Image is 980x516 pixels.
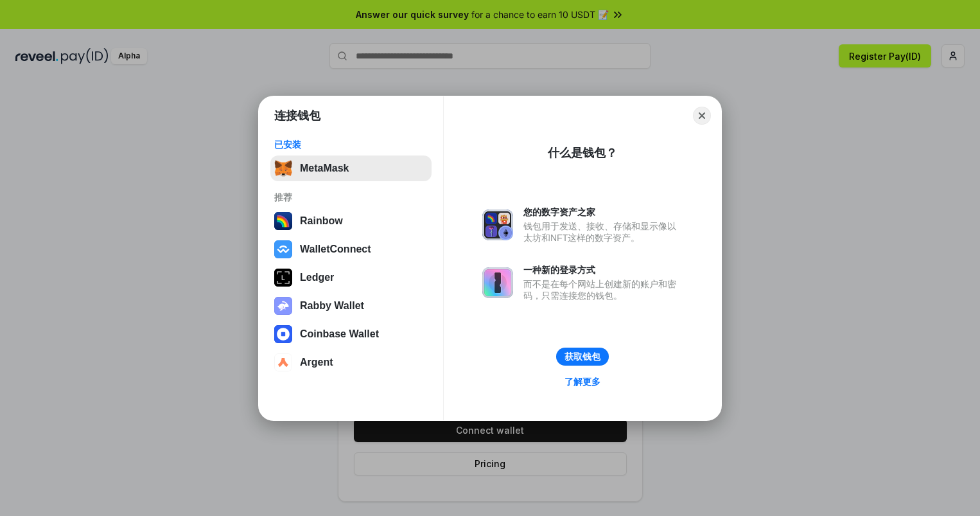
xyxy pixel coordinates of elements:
button: Rabby Wallet [270,293,432,319]
div: 了解更多 [564,376,600,387]
div: Coinbase Wallet [300,328,379,340]
img: svg+xml,%3Csvg%20xmlns%3D%22http%3A%2F%2Fwww.w3.org%2F2000%2Fsvg%22%20width%3D%2228%22%20height%3... [274,269,292,287]
div: 钱包用于发送、接收、存储和显示像以太坊和NFT这样的数字资产。 [523,220,683,244]
img: svg+xml,%3Csvg%20fill%3D%22none%22%20height%3D%2233%22%20viewBox%3D%220%200%2035%2033%22%20width%... [274,159,292,177]
button: WalletConnect [270,236,432,262]
img: svg+xml,%3Csvg%20width%3D%22120%22%20height%3D%22120%22%20viewBox%3D%220%200%20120%20120%22%20fil... [274,212,292,230]
div: 什么是钱包？ [548,145,617,161]
div: MetaMask [300,163,349,174]
button: MetaMask [270,156,432,181]
button: Rainbow [270,208,432,234]
button: Argent [270,350,432,375]
img: svg+xml,%3Csvg%20xmlns%3D%22http%3A%2F%2Fwww.w3.org%2F2000%2Fsvg%22%20fill%3D%22none%22%20viewBox... [274,297,292,315]
div: 获取钱包 [564,351,600,362]
div: 已安装 [274,139,428,150]
img: svg+xml,%3Csvg%20xmlns%3D%22http%3A%2F%2Fwww.w3.org%2F2000%2Fsvg%22%20fill%3D%22none%22%20viewBox... [482,267,513,298]
img: svg+xml,%3Csvg%20width%3D%2228%22%20height%3D%2228%22%20viewBox%3D%220%200%2028%2028%22%20fill%3D... [274,240,292,258]
button: Coinbase Wallet [270,321,432,347]
div: Argent [300,357,333,368]
button: 获取钱包 [556,348,609,366]
div: 推荐 [274,191,428,203]
img: svg+xml,%3Csvg%20width%3D%2228%22%20height%3D%2228%22%20viewBox%3D%220%200%2028%2028%22%20fill%3D... [274,325,292,343]
div: 而不是在每个网站上创建新的账户和密码，只需连接您的钱包。 [523,278,683,301]
div: Ledger [300,272,334,283]
img: svg+xml,%3Csvg%20xmlns%3D%22http%3A%2F%2Fwww.w3.org%2F2000%2Fsvg%22%20fill%3D%22none%22%20viewBox... [482,209,513,240]
img: svg+xml,%3Csvg%20width%3D%2228%22%20height%3D%2228%22%20viewBox%3D%220%200%2028%2028%22%20fill%3D... [274,353,292,371]
div: 一种新的登录方式 [523,264,683,276]
button: Close [693,107,711,125]
div: Rabby Wallet [300,300,364,312]
div: 您的数字资产之家 [523,206,683,218]
button: Ledger [270,265,432,290]
h1: 连接钱包 [274,108,320,123]
div: Rainbow [300,215,343,227]
div: WalletConnect [300,244,371,255]
a: 了解更多 [557,373,608,390]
